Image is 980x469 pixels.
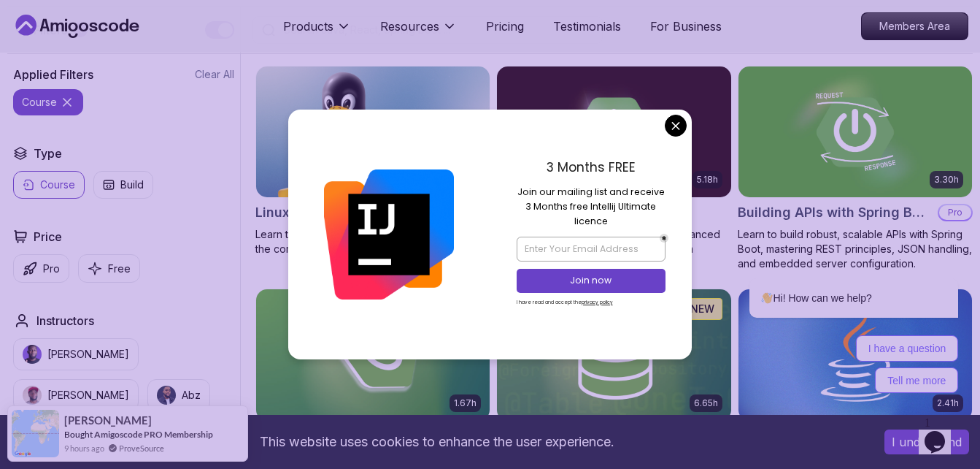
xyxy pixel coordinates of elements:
[13,254,69,283] button: Pro
[486,18,524,35] a: Pricing
[861,12,968,40] a: Members Area
[255,202,385,223] h2: Linux Fundamentals
[13,89,83,115] button: course
[11,426,863,458] div: This website uses cookies to enhance the user experience.
[13,379,139,411] button: instructor img[PERSON_NAME]
[13,338,139,370] button: instructor img[PERSON_NAME]
[283,18,351,47] button: Products
[47,347,129,362] p: [PERSON_NAME]
[283,18,333,35] p: Products
[919,411,965,454] iframe: chat widget
[195,67,234,82] button: Clear All
[380,18,457,47] button: Resources
[147,379,210,411] button: instructor imgAbz
[94,429,213,440] a: Amigoscode PRO Membership
[738,66,972,197] img: Building APIs with Spring Boot card
[157,386,176,405] img: instructor img
[13,66,93,83] h2: Applied Filters
[119,442,164,454] a: ProveSource
[738,66,973,271] a: Building APIs with Spring Boot card3.30hBuilding APIs with Spring BootProLearn to build robust, s...
[93,171,153,199] button: Build
[703,163,965,403] iframe: chat widget
[120,178,144,192] p: Build
[553,18,621,35] a: Testimonials
[47,388,129,403] p: [PERSON_NAME]
[884,430,969,454] button: Accept cookies
[497,66,730,197] img: Advanced Spring Boot card
[22,95,57,110] p: course
[862,13,968,39] p: Members Area
[64,429,93,440] span: Bought
[78,254,140,283] button: Free
[108,262,131,276] p: Free
[23,386,42,405] img: instructor img
[40,178,75,192] p: Course
[454,397,477,409] p: 1.67h
[64,414,152,427] span: [PERSON_NAME]
[34,145,62,162] h2: Type
[43,262,60,276] p: Pro
[182,388,201,403] p: Abz
[694,397,718,409] p: 6.65h
[255,66,490,256] a: Linux Fundamentals card6.00hLinux FundamentalsProLearn the fundamentals of Linux and how to use t...
[12,410,59,457] img: provesource social proof notification image
[697,174,718,186] p: 5.18h
[13,171,85,199] button: Course
[496,66,731,271] a: Advanced Spring Boot card5.18hAdvanced Spring BootProDive deep into Spring Boot with our advanced...
[23,345,42,364] img: instructor img
[650,18,722,35] a: For Business
[64,442,104,454] span: 9 hours ago
[380,18,439,35] p: Resources
[34,228,62,245] h2: Price
[36,312,94,329] h2: Instructors
[256,66,490,197] img: Linux Fundamentals card
[255,227,490,256] p: Learn the fundamentals of Linux and how to use the command line
[256,289,490,420] img: Spring Boot for Beginners card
